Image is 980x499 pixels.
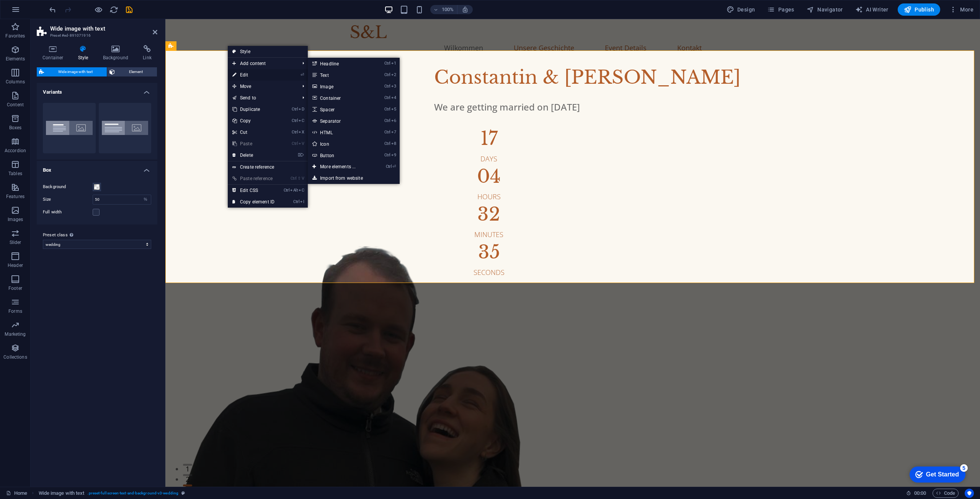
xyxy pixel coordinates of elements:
[5,33,25,39] p: Favorites
[308,92,371,104] a: Ctrl4Container
[87,489,178,498] span: . preset-fullscreen-text-and-background-v3-wedding
[949,6,973,13] span: More
[855,6,889,13] span: AI Writer
[284,188,290,193] i: Ctrl
[852,3,892,16] button: AI Writer
[3,354,27,360] p: Collections
[299,188,304,193] i: C
[48,5,57,14] i: Undo: Change width (Ctrl+Z)
[7,102,24,108] p: Content
[300,199,304,204] i: I
[228,161,308,173] a: Create reference
[384,95,390,100] i: Ctrl
[391,84,396,89] i: 3
[298,153,304,158] i: ⌦
[807,6,843,13] span: Navigator
[292,118,298,123] i: Ctrl
[228,104,279,115] a: CtrlDDuplicate
[442,5,454,14] h6: 100%
[391,130,396,135] i: 7
[299,118,304,123] i: C
[299,107,304,112] i: D
[18,445,27,447] button: 1
[391,95,396,100] i: 4
[228,58,296,69] span: Add content
[965,489,974,498] button: Usercentrics
[933,489,959,498] button: Code
[384,130,390,135] i: Ctrl
[724,3,758,16] button: Design
[293,199,299,204] i: Ctrl
[181,491,185,495] i: This element is a customizable preset
[8,285,22,291] p: Footer
[386,164,392,169] i: Ctrl
[57,2,64,9] div: 5
[308,58,371,69] a: Ctrl1Headline
[308,172,400,184] a: Import from website
[391,107,396,112] i: 5
[384,107,390,112] i: Ctrl
[228,173,279,184] a: Ctrl⇧VPaste reference
[107,67,157,76] button: Element
[43,182,93,192] label: Background
[308,150,371,161] a: Ctrl9Button
[392,164,396,169] i: ⏎
[391,141,396,146] i: 8
[308,81,371,92] a: Ctrl3Image
[23,8,56,15] div: Get Started
[39,489,85,498] span: Wide image with text
[43,208,93,217] label: Full width
[50,25,157,32] h2: Wide image with text
[117,67,155,76] span: Element
[6,489,27,498] a: Click to cancel selection. Double-click to open Pages
[292,130,298,135] i: Ctrl
[228,185,279,196] a: CtrlAltCEdit CSS
[37,83,157,97] h4: Variants
[384,118,390,123] i: Ctrl
[804,3,846,16] button: Navigator
[292,141,298,146] i: Ctrl
[8,262,23,268] p: Header
[5,331,26,337] p: Marketing
[291,176,297,181] i: Ctrl
[94,5,103,14] button: Click here to leave preview mode and continue editing
[308,138,371,150] a: Ctrl8Icon
[124,5,134,14] button: save
[308,127,371,138] a: Ctrl7HTML
[391,153,396,158] i: 9
[6,79,25,85] p: Columns
[37,67,107,76] button: Wide image with text
[9,125,22,131] p: Boxes
[914,489,926,498] span: 00 00
[946,3,977,16] button: More
[228,196,279,208] a: CtrlICopy element ID
[391,72,396,77] i: 2
[10,239,21,245] p: Slider
[39,489,185,498] nav: breadcrumb
[6,4,62,20] div: Get Started 5 items remaining, 0% complete
[290,188,298,193] i: Alt
[301,72,304,77] i: ⏎
[228,46,308,57] a: Style
[299,130,304,135] i: X
[391,61,396,66] i: 1
[906,489,926,498] h6: Session time
[46,67,105,76] span: Wide image with text
[6,193,24,200] p: Features
[308,161,371,172] a: Ctrl⏎More elements ...
[308,69,371,81] a: Ctrl2Text
[109,5,118,14] i: Reload page
[18,455,27,457] button: 2
[228,115,279,127] a: CtrlCCopy
[384,84,390,89] i: Ctrl
[904,6,934,13] span: Publish
[764,3,797,16] button: Pages
[43,197,93,202] label: Size
[228,150,279,161] a: ⌦Delete
[5,148,26,154] p: Accordion
[37,45,72,61] h4: Container
[308,115,371,127] a: Ctrl6Separator
[228,138,279,150] a: CtrlVPaste
[43,231,151,240] label: Preset class
[50,32,142,39] h3: Preset #ed-891071916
